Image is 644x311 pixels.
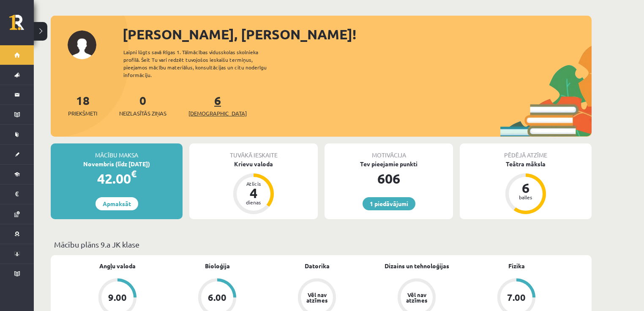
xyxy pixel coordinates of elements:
a: Apmaksāt [96,197,138,210]
div: 6 [513,181,538,195]
div: Tev pieejamie punkti [325,160,453,168]
span: [DEMOGRAPHIC_DATA] [188,109,247,118]
a: Krievu valoda Atlicis 4 dienas [189,160,318,215]
div: Vēl nav atzīmes [405,292,428,303]
div: 9.00 [108,293,127,302]
a: 1 piedāvājumi [363,197,415,210]
a: Rīgas 1. Tālmācības vidusskola [9,15,34,36]
a: Datorika [305,261,330,270]
div: Tuvākā ieskaite [189,143,318,160]
div: Motivācija [325,143,453,160]
div: 4 [241,186,266,200]
div: 7.00 [507,293,526,302]
div: Krievu valoda [189,160,318,168]
a: Teātra māksla 6 balles [460,160,592,215]
div: dienas [241,200,266,205]
a: Angļu valoda [99,261,136,270]
a: 6[DEMOGRAPHIC_DATA] [188,93,247,118]
div: 42.00 [51,168,183,189]
span: Priekšmeti [68,109,97,118]
a: 0Neizlasītās ziņas [119,93,166,118]
div: Teātra māksla [460,160,592,168]
div: Laipni lūgts savā Rīgas 1. Tālmācības vidusskolas skolnieka profilā. Šeit Tu vari redzēt tuvojošo... [123,48,281,79]
a: Fizika [508,261,525,270]
a: Bioloģija [205,261,230,270]
div: Atlicis [241,181,266,186]
a: 18Priekšmeti [68,93,97,118]
span: Neizlasītās ziņas [119,109,166,118]
div: 606 [325,168,453,189]
div: Vēl nav atzīmes [305,292,329,303]
div: Mācību maksa [51,143,183,160]
div: balles [513,195,538,200]
div: Novembris (līdz [DATE]) [51,160,183,168]
a: Dizains un tehnoloģijas [385,261,449,270]
div: Pēdējā atzīme [460,143,592,160]
div: 6.00 [208,293,226,302]
span: € [131,168,136,180]
p: Mācību plāns 9.a JK klase [54,239,588,250]
div: [PERSON_NAME], [PERSON_NAME]! [123,24,592,44]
